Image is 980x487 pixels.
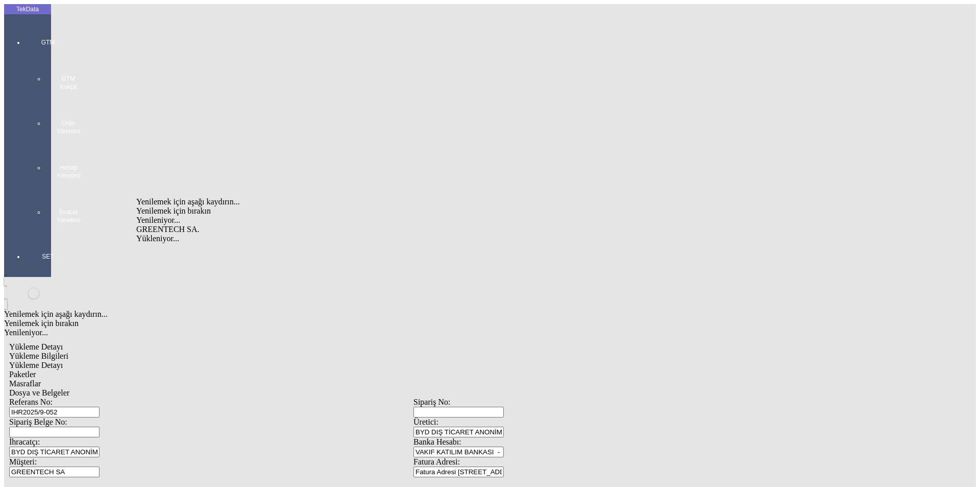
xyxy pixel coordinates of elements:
[9,437,40,446] span: İhracatçı:
[53,208,84,224] span: İhracat Yönetimi
[53,164,84,180] span: Hesap Yönetimi
[9,370,36,379] span: Paketler
[413,457,460,466] span: Fatura Adresi:
[413,418,438,426] span: Üretici:
[4,319,823,328] div: Yenilemek için bırakın
[4,5,51,13] div: TekData
[4,328,823,337] div: Yenileniyor...
[136,216,502,225] div: Yenileniyor...
[4,310,823,319] div: Yenilemek için aşağı kaydırın...
[9,418,67,426] span: Sipariş Belge No:
[9,342,63,351] span: Yükleme Detayı
[136,197,502,206] div: Yenilemek için aşağı kaydırın...
[33,252,63,261] span: SET
[53,75,84,91] span: GTM Kokpit
[413,398,450,406] span: Sipariş No:
[9,361,63,369] span: Yükleme Detayı
[136,225,502,234] div: GREENTECH SA.
[413,437,461,446] span: Banka Hesabı:
[33,38,63,47] span: GTM
[53,119,84,135] span: Ürün Yönetimi
[9,457,37,466] span: Müşteri:
[136,234,502,243] div: Yükleniyor...
[136,206,502,216] div: Yenilemek için bırakın
[9,352,68,360] span: Yükleme Bilgileri
[9,398,53,406] span: Referans No:
[9,388,69,397] span: Dosya ve Belgeler
[9,379,41,388] span: Masraflar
